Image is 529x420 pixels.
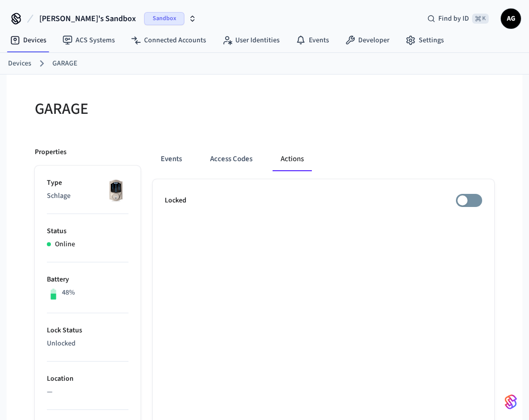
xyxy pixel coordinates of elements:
a: Settings [398,31,452,49]
p: Location [47,374,128,384]
p: Locked [165,195,186,206]
img: Schlage Sense Smart Deadbolt with Camelot Trim, Front [103,178,128,203]
p: Properties [35,147,67,158]
a: Devices [8,58,31,69]
button: AG [501,9,521,29]
p: Status [47,226,128,237]
p: Type [47,178,128,188]
button: Actions [273,147,312,171]
p: Unlocked [47,338,128,349]
span: ⌘ K [472,14,489,24]
p: Battery [47,274,128,285]
a: ACS Systems [54,31,123,49]
a: Devices [2,31,54,49]
div: Find by ID⌘ K [419,10,497,28]
span: [PERSON_NAME]'s Sandbox [39,13,136,25]
button: Events [153,147,190,171]
span: Find by ID [438,14,469,24]
a: Developer [337,31,398,49]
a: Connected Accounts [123,31,214,49]
p: Online [55,239,75,250]
p: Schlage [47,191,128,201]
p: 48% [62,288,75,298]
a: GARAGE [52,58,77,69]
div: ant example [153,147,494,171]
span: AG [502,10,520,28]
span: Sandbox [144,12,184,25]
h5: GARAGE [35,99,258,119]
p: — [47,387,128,397]
img: SeamLogoGradient.69752ec5.svg [505,394,517,410]
p: Lock Status [47,325,128,336]
a: User Identities [214,31,288,49]
button: Access Codes [202,147,260,171]
a: Events [288,31,337,49]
